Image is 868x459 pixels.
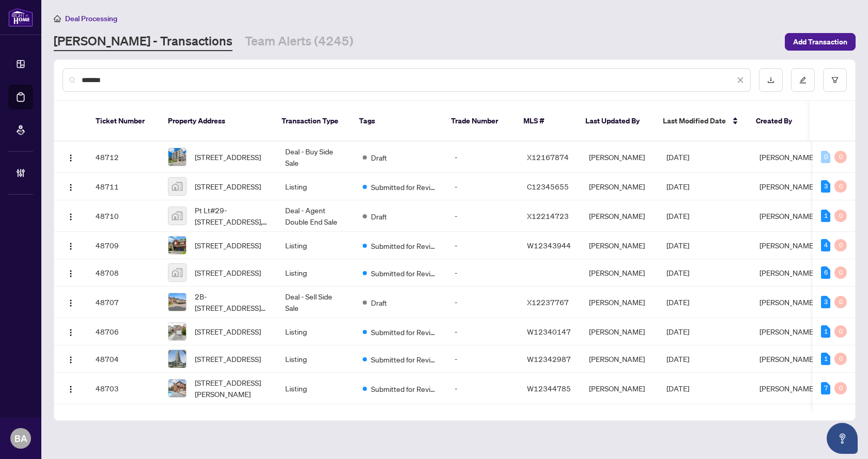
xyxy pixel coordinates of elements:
[195,377,269,400] span: [STREET_ADDRESS][PERSON_NAME]
[371,152,387,163] span: Draft
[821,353,830,365] div: 1
[87,345,160,373] td: 48704
[168,207,186,225] img: thumbnail-img
[834,210,847,222] div: 0
[581,287,658,318] td: [PERSON_NAME]
[277,287,354,318] td: Deal - Sell Side Sale
[195,181,261,192] span: [STREET_ADDRESS]
[63,294,79,310] button: Logo
[67,328,75,337] img: Logo
[67,270,75,278] img: Logo
[245,33,353,51] a: Team Alerts (4245)
[527,211,569,220] span: X12214723
[67,299,75,307] img: Logo
[63,208,79,224] button: Logo
[67,183,75,192] img: Logo
[581,173,658,200] td: [PERSON_NAME]
[667,152,689,162] span: [DATE]
[443,101,515,141] th: Trade Number
[54,33,233,51] a: [PERSON_NAME] - Transactions
[767,76,774,84] span: download
[277,373,354,404] td: Listing
[785,33,856,51] button: Add Transaction
[446,259,519,287] td: -
[823,68,847,92] button: filter
[821,239,830,251] div: 4
[87,173,160,200] td: 48711
[760,182,815,191] span: [PERSON_NAME]
[527,297,569,307] span: X12237767
[277,345,354,373] td: Listing
[581,373,658,404] td: [PERSON_NAME]
[63,323,79,340] button: Logo
[821,382,830,394] div: 7
[667,211,689,220] span: [DATE]
[87,373,160,404] td: 48703
[168,350,186,368] img: thumbnail-img
[195,240,261,251] span: [STREET_ADDRESS]
[168,148,186,166] img: thumbnail-img
[667,241,689,250] span: [DATE]
[446,200,519,232] td: -
[581,259,658,287] td: [PERSON_NAME]
[760,268,815,277] span: [PERSON_NAME]
[87,259,160,287] td: 48708
[821,180,830,193] div: 3
[277,141,354,173] td: Deal - Buy Side Sale
[446,141,519,173] td: -
[667,354,689,363] span: [DATE]
[277,318,354,345] td: Listing
[446,318,519,345] td: -
[581,345,658,373] td: [PERSON_NAME]
[87,101,160,141] th: Ticket Number
[63,178,79,195] button: Logo
[371,211,387,222] span: Draft
[371,354,438,365] span: Submitted for Review
[667,297,689,307] span: [DATE]
[67,242,75,250] img: Logo
[371,181,438,193] span: Submitted for Review
[195,291,269,313] span: 2B-[STREET_ADDRESS][PERSON_NAME][PERSON_NAME]
[527,182,569,191] span: C12345655
[527,384,571,393] span: W12344785
[87,232,160,259] td: 48709
[168,178,186,195] img: thumbnail-img
[831,76,839,84] span: filter
[760,152,815,162] span: [PERSON_NAME]
[351,101,443,141] th: Tags
[821,266,830,279] div: 6
[834,382,847,394] div: 0
[446,287,519,318] td: -
[667,327,689,336] span: [DATE]
[87,287,160,318] td: 48707
[195,204,269,227] span: Pt Lt#29-[STREET_ADDRESS], [GEOGRAPHIC_DATA], [GEOGRAPHIC_DATA], [GEOGRAPHIC_DATA], [GEOGRAPHIC_D...
[168,264,186,281] img: thumbnail-img
[760,354,815,363] span: [PERSON_NAME]
[371,383,438,394] span: Submitted for Review
[760,211,815,220] span: [PERSON_NAME]
[67,356,75,364] img: Logo
[527,241,571,250] span: W12343944
[87,200,160,232] td: 48710
[277,173,354,200] td: Listing
[667,182,689,191] span: [DATE]
[54,15,61,22] span: home
[277,259,354,287] td: Listing
[667,384,689,393] span: [DATE]
[168,236,186,254] img: thumbnail-img
[834,151,847,163] div: 0
[821,296,830,308] div: 3
[63,380,79,397] button: Logo
[760,241,815,250] span: [PERSON_NAME]
[791,68,815,92] button: edit
[65,14,117,23] span: Deal Processing
[446,373,519,404] td: -
[667,268,689,277] span: [DATE]
[277,200,354,232] td: Deal - Agent Double End Sale
[371,297,387,308] span: Draft
[195,267,261,278] span: [STREET_ADDRESS]
[371,267,438,279] span: Submitted for Review
[63,237,79,254] button: Logo
[834,325,847,338] div: 0
[793,34,847,50] span: Add Transaction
